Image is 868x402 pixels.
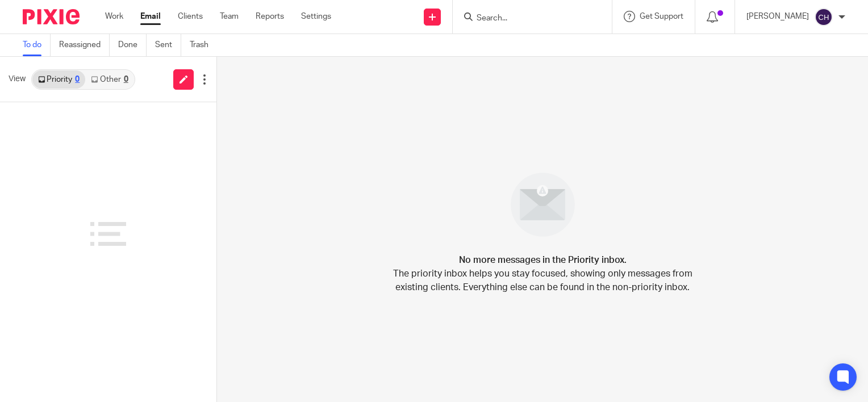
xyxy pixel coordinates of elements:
a: Settings [301,11,331,22]
a: Reports [256,11,284,22]
a: Other0 [85,70,133,89]
a: To do [23,34,51,56]
p: [PERSON_NAME] [746,11,809,22]
h4: No more messages in the Priority inbox. [459,253,627,267]
a: Clients [178,11,203,22]
a: Priority0 [32,70,85,89]
img: Pixie [23,9,80,24]
a: Email [140,11,161,22]
div: 0 [124,76,128,83]
a: Trash [190,34,217,56]
img: svg%3E [815,8,833,26]
span: View [9,73,26,85]
input: Search [475,14,578,24]
img: image [503,165,582,244]
p: The priority inbox helps you stay focused, showing only messages from existing clients. Everythin... [392,267,693,294]
a: Done [118,34,147,56]
a: Work [105,11,123,22]
a: Team [220,11,239,22]
span: Get Support [640,12,683,20]
div: 0 [75,76,80,83]
a: Sent [155,34,181,56]
a: Reassigned [59,34,110,56]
